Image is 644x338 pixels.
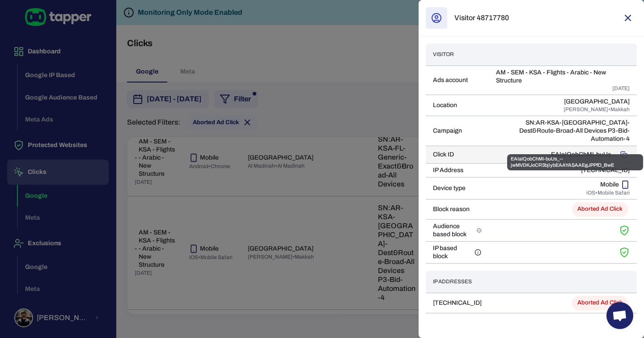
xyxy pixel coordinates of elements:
span: Audience based block [433,222,473,238]
span: IP based block [433,244,471,260]
th: IP Addresses [426,271,524,293]
p: [TECHNICAL_ID] [496,166,630,174]
h6: Visitor 48717780 [454,13,509,22]
svg: Tapper automatically blocks clicks from suspicious or fraudulent IP addresses, preventing repeat ... [475,249,481,256]
p: Mobile [600,181,619,189]
td: Location [426,95,489,116]
td: Device type [426,177,489,199]
span: Aborted Ad Click [572,205,628,213]
td: IP Address [426,163,489,177]
div: EAIaIQobChMI-buUs_--jwMVDKJoCR3bjiybEAAYASAAEgJPPfD_BwE [507,154,643,170]
p: SN:AR-KSA-[GEOGRAPHIC_DATA]-Dest&Route-Broad-All Devices P3-Bid-Automation-4 [496,119,630,143]
td: Campaign [426,116,489,146]
td: Block reason [426,199,489,219]
svg: Tapper helps you exclude audiences identified as fraudulent, ensuring that your ads are only show... [477,227,481,234]
td: Click ID [426,146,489,163]
td: Ads account [426,65,489,95]
span: [PERSON_NAME] • Makkah [563,106,630,113]
a: Open chat [606,302,633,329]
p: AM - SEM - KSA - Flights - Arabic - New Structure [496,69,630,85]
span: iOS • Mobile Safari [586,189,630,196]
span: [DATE] [612,85,630,92]
p: [GEOGRAPHIC_DATA] [564,98,630,106]
button: Copy to clipboard [618,149,630,160]
th: Visitor [426,43,489,65]
span: Aborted Ad Click [572,299,628,307]
td: [TECHNICAL_ID] [426,293,524,313]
